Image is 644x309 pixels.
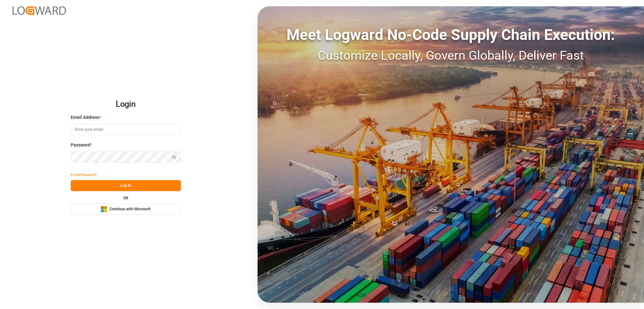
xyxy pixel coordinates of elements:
[71,114,99,121] span: Email Address
[123,196,128,200] small: OR
[258,46,644,65] div: Customize Locally, Govern Globally, Deliver Fast
[71,180,181,191] button: Log In
[71,142,90,148] span: Password
[71,204,181,215] button: Continue with Microsoft
[13,6,66,15] img: Logward_new_orange.png
[71,124,181,135] input: Enter your email
[109,207,151,212] span: Continue with Microsoft
[258,24,644,46] div: Meet Logward No-Code Supply Chain Execution:
[71,94,181,114] h2: Login
[71,169,97,180] button: Forgot Password?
